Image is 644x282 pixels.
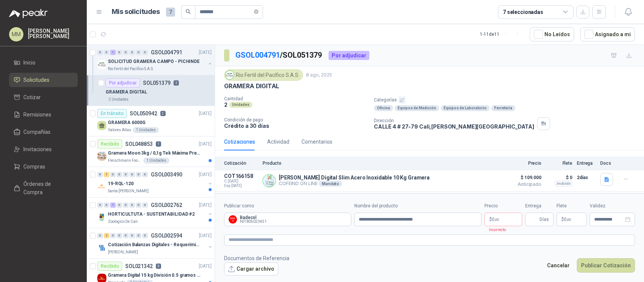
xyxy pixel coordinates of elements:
[97,243,106,252] img: Company Logo
[142,202,148,208] div: 0
[279,175,430,181] p: [PERSON_NAME] Digital Slim Acero Inoxidable 10 Kg Gramera
[301,138,332,146] div: Comentarios
[151,202,182,208] p: GSOL002762
[495,218,499,222] span: ,00
[224,96,368,101] p: Cantidad
[108,119,145,126] p: GRAMERA 6000G
[104,172,109,177] div: 1
[224,202,351,210] label: Publicar como
[97,201,213,225] a: 0 0 1 0 0 0 0 0 GSOL002762[DATE] Company LogoHORTICULTUTA - SUSTENTABILIDAD #2Zoologico De Cali
[9,9,48,18] img: Logo peakr
[108,66,154,72] p: Rio Fertil del Pacífico S.A.S.
[123,202,129,208] div: 0
[374,105,393,111] div: Oficina
[23,93,41,101] span: Cotizar
[156,264,161,269] p: 8
[97,152,106,161] img: Company Logo
[354,202,481,210] label: Nombre del producto
[539,213,549,226] span: Días
[374,118,534,123] p: Dirección
[97,172,103,177] div: 0
[235,51,280,60] a: GSOL004791
[142,233,148,238] div: 0
[110,50,116,55] div: 1
[87,75,215,106] a: Por adjudicarSOL0513793GRAMERA DIGITAL2 Unidades
[136,50,141,55] div: 0
[117,172,122,177] div: 0
[600,161,615,166] p: Docs
[503,8,543,16] div: 7 seleccionadas
[484,213,522,226] p: $0,00
[224,138,255,146] div: Cotizaciones
[263,161,499,166] p: Producto
[108,158,142,164] p: Fleischmann Foods S.A.
[224,69,303,81] div: Rio Fertil del Pacífico S.A.S.
[97,170,213,194] a: 0 1 0 0 0 0 0 0 GSOL003490[DATE] Company Logo19-RQL-120Santa [PERSON_NAME]
[9,177,78,199] a: Órdenes de Compra
[106,89,147,96] p: GRAMERA DIGITAL
[329,51,369,60] div: Por adjudicar
[117,50,122,55] div: 0
[151,233,182,238] p: GSOL002594
[263,175,275,187] img: Company Logo
[319,181,342,187] div: Mandato
[87,106,215,136] a: En tránsitoSOL0509422[DATE] GRAMERA 6000GValores Atlas1 Unidades
[374,96,641,104] p: Categorías
[129,172,135,177] div: 0
[224,254,289,262] p: Documentos de Referencia
[97,50,103,55] div: 0
[577,161,596,166] p: Entrega
[23,128,51,136] span: Compañías
[117,202,122,208] div: 0
[129,233,135,238] div: 0
[129,50,135,55] div: 0
[491,105,515,111] div: Ferretería
[106,97,132,103] div: 2 Unidades
[28,28,78,39] p: [PERSON_NAME] [PERSON_NAME]
[279,181,430,187] p: COFEIND ON LINE
[484,226,506,233] p: Incorrecto
[226,71,234,79] img: Company Logo
[87,136,215,167] a: RecibidoSOL0488531[DATE] Company LogoGramera Moon 3kg / 0,1g Tek Máxima PrecisiónFleischmann Food...
[224,123,368,129] p: Crédito a 30 días
[117,233,122,238] div: 0
[546,161,572,166] p: Flete
[108,272,202,279] p: Gramera Digital 15 kg División 0.5 gramos Comunicación RS-232 (PC)
[9,142,78,156] a: Invitaciones
[441,105,490,111] div: Equipos de Laboratorio
[543,258,574,273] button: Cancelar
[160,111,166,116] p: 2
[590,202,635,210] label: Validez
[555,181,572,187] div: Incluido
[136,202,141,208] div: 0
[224,161,258,166] p: Cotización
[199,202,212,209] p: [DATE]
[97,202,103,208] div: 0
[224,262,278,276] button: Cargar archivo
[108,180,134,187] p: 19-RQL-120
[108,127,131,133] p: Valores Atlas
[130,111,157,116] p: SOL050942
[504,161,541,166] p: Precio
[23,162,45,171] span: Compras
[110,202,116,208] div: 1
[174,80,179,86] p: 3
[254,9,258,14] span: close-circle
[125,141,153,147] p: SOL048853
[97,213,106,222] img: Company Logo
[108,219,138,225] p: Zoologico De Cali
[97,48,213,72] a: 0 0 1 0 0 0 0 0 GSOL004791[DATE] Company LogoSOLICITUD GRAMERA CAMPO - PICHINDERio Fertil del Pac...
[97,182,106,191] img: Company Logo
[9,73,78,87] a: Solicitudes
[199,49,212,56] p: [DATE]
[577,173,596,182] p: 2 días
[567,218,571,222] span: ,00
[108,241,202,248] p: Cotización Balanzas Digitales - Requerimiento13644
[229,102,252,108] div: Unidades
[186,9,191,14] span: search
[9,27,23,41] div: MM
[9,159,78,174] a: Compras
[254,8,258,15] span: close-circle
[133,127,159,133] div: 1 Unidades
[104,202,109,208] div: 0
